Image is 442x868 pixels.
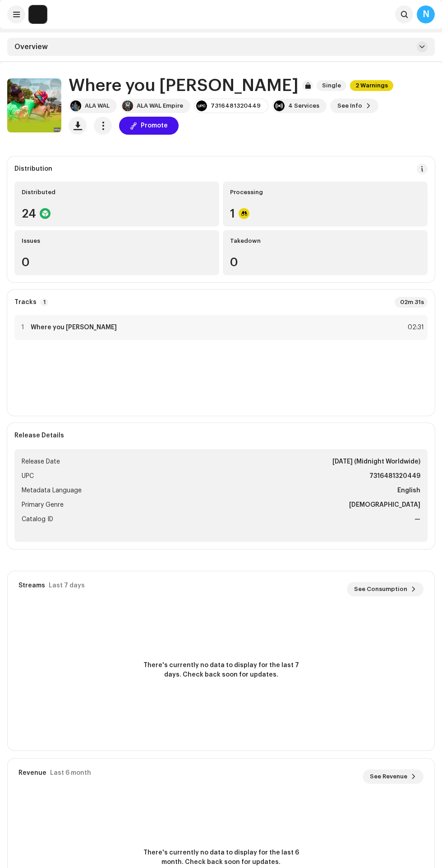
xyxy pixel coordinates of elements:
strong: [DATE] (Midnight Worldwide) [332,456,420,467]
img: 850d226f-e4e0-4851-9bc9-09343e2d23b5 [70,100,81,111]
span: There's currently no data to display for the last 7 days. Check back soon for updates. [140,661,302,680]
div: Distributed [22,189,212,196]
img: 9662b5a8-7eb8-47b2-9d68-178670515760 [7,78,61,132]
div: ALA WAL [85,102,110,109]
div: Revenue [18,769,46,777]
span: Single [317,80,346,91]
div: Distribution [14,165,52,173]
div: Last 6 month [50,769,91,777]
div: 4 Services [288,102,319,109]
div: Streams [18,582,45,589]
img: b5b94426-f088-4684-8680-3ae52a77bf98 [122,100,133,111]
div: Takedown [230,237,420,245]
div: ALA WAL Empire [137,102,183,109]
span: Catalog ID [22,514,53,525]
span: UPC [22,471,34,482]
button: See Consumption [347,582,424,596]
span: Metadata Language [22,485,82,496]
strong: English [397,485,420,496]
span: Primary Genre [22,500,64,510]
span: 2 Warnings [350,80,393,91]
button: See Revenue [363,769,424,784]
div: 02:31 [404,322,424,333]
span: Overview [14,43,48,50]
span: See Revenue [370,768,407,786]
img: 1c16f3de-5afb-4452-805d-3f3454e20b1b [29,5,47,23]
span: Release Date [22,456,60,467]
span: See Consumption [354,580,407,598]
p-badge: 1 [40,298,48,306]
div: Last 7 days [49,582,85,589]
div: N [417,5,435,23]
strong: [DEMOGRAPHIC_DATA] [349,500,420,510]
div: Issues [22,237,212,245]
strong: — [414,514,420,525]
button: Promote [119,117,179,135]
button: See Info [330,99,378,113]
strong: Tracks [14,299,37,306]
strong: Where you [PERSON_NAME] [31,324,117,331]
strong: 7316481320449 [369,471,420,482]
span: There's currently no data to display for the last 6 month. Check back soon for updates. [140,848,302,867]
div: Processing [230,189,420,196]
h1: Where you [PERSON_NAME] [69,76,299,95]
div: 7316481320449 [211,102,261,109]
strong: Release Details [14,432,64,439]
span: See Info [337,97,362,115]
div: 02m 31s [395,297,428,308]
span: Promote [141,117,168,135]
